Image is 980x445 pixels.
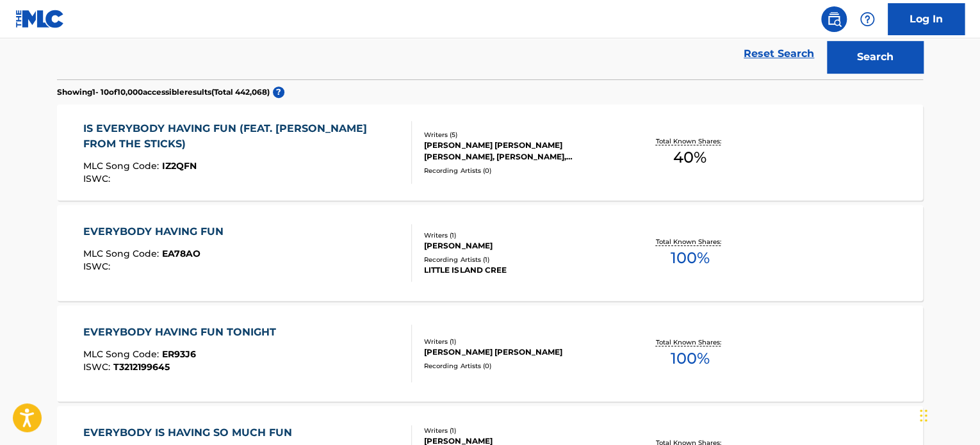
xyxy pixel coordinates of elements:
[424,361,617,371] div: Recording Artists ( 0 )
[162,348,196,360] span: ER93J6
[827,41,923,73] button: Search
[860,12,875,27] img: help
[655,237,724,247] p: Total Known Shares:
[273,86,284,98] span: ?
[83,325,282,340] div: EVERYBODY HAVING FUN TONIGHT
[424,130,617,140] div: Writers ( 5 )
[737,40,821,68] a: Reset Search
[83,248,162,259] span: MLC Song Code :
[916,384,980,445] iframe: Chat Widget
[424,255,617,264] div: Recording Artists ( 1 )
[424,264,617,276] div: LITTLE ISLAND CREE
[162,160,197,172] span: IZ2QFN
[83,121,402,152] div: IS EVERYBODY HAVING FUN (FEAT. [PERSON_NAME] FROM THE STICKS)
[57,205,923,301] a: EVERYBODY HAVING FUNMLC Song Code:EA78AOISWC:Writers (1)[PERSON_NAME]Recording Artists (1)LITTLE ...
[83,261,113,272] span: ISWC :
[162,248,200,259] span: EA78AO
[920,396,927,435] div: Drag
[57,305,923,401] a: EVERYBODY HAVING FUN TONIGHTMLC Song Code:ER93J6ISWC:T3212199645Writers (1)[PERSON_NAME] [PERSON_...
[424,140,617,163] div: [PERSON_NAME] [PERSON_NAME] [PERSON_NAME], [PERSON_NAME], [PERSON_NAME], [PERSON_NAME]
[424,337,617,346] div: Writers ( 1 )
[57,104,923,200] a: IS EVERYBODY HAVING FUN (FEAT. [PERSON_NAME] FROM THE STICKS)MLC Song Code:IZ2QFNISWC:Writers (5)...
[854,6,880,32] div: Help
[83,348,162,360] span: MLC Song Code :
[424,346,617,358] div: [PERSON_NAME] [PERSON_NAME]
[670,347,709,370] span: 100 %
[424,426,617,435] div: Writers ( 1 )
[821,6,847,32] a: Public Search
[83,224,230,239] div: EVERYBODY HAVING FUN
[424,231,617,240] div: Writers ( 1 )
[826,12,842,27] img: search
[424,166,617,175] div: Recording Artists ( 0 )
[673,146,706,169] span: 40 %
[113,361,170,373] span: T3212199645
[57,86,270,98] p: Showing 1 - 10 of 10,000 accessible results (Total 442,068 )
[83,425,298,441] div: EVERYBODY IS HAVING SO MUCH FUN
[83,160,162,172] span: MLC Song Code :
[655,337,724,347] p: Total Known Shares:
[888,3,965,35] a: Log In
[670,247,709,270] span: 100 %
[655,136,724,146] p: Total Known Shares:
[83,361,113,373] span: ISWC :
[83,173,113,184] span: ISWC :
[424,240,617,252] div: [PERSON_NAME]
[15,10,65,28] img: MLC Logo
